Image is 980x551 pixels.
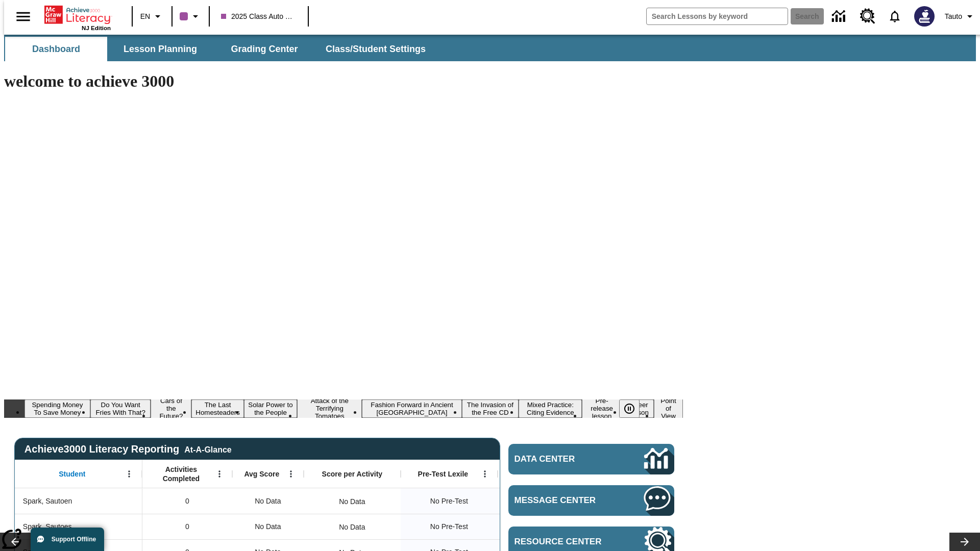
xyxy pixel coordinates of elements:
[4,37,435,61] div: SubNavbar
[231,43,298,55] span: Grading Center
[184,443,231,455] div: At-A-Glance
[5,37,107,61] button: Dashboard
[582,395,622,421] button: Slide 10 Pre-release lesson
[854,3,881,30] a: Resource Center, Will open in new tab
[23,521,72,532] span: Spark, Sautoes
[191,399,244,418] button: Slide 4 The Last Homesteaders
[654,395,683,421] button: Slide 12 Point of View
[949,533,980,551] button: Lesson carousel, Next
[334,517,370,537] div: No Data, Spark, Sautoes
[4,72,683,91] h1: welcome to achieve 3000
[619,399,650,418] div: Pause
[945,11,962,22] span: Tauto
[477,466,493,482] button: Open Menu
[508,485,674,516] a: Message Center
[244,469,279,479] span: Avg Score
[430,521,468,532] span: No Pre-Test, Spark, Sautoes
[44,4,111,31] div: Home
[362,399,461,418] button: Slide 7 Fashion Forward in Ancient Rome
[508,444,674,474] a: Data Center
[250,491,286,512] span: No Data
[185,496,189,507] span: 0
[498,514,595,539] div: No Data, Spark, Sautoes
[44,5,111,25] a: Home
[90,399,151,418] button: Slide 2 Do You Want Fries With That?
[140,11,150,22] span: EN
[881,3,908,30] a: Notifications
[185,521,189,532] span: 0
[297,395,362,421] button: Slide 6 Attack of the Terrifying Tomatoes
[250,516,286,537] span: No Data
[430,496,468,507] span: No Pre-Test, Spark, Sautoen
[826,3,854,31] a: Data Center
[151,395,191,421] button: Slide 3 Cars of the Future?
[24,443,232,455] span: Achieve3000 Literacy Reporting
[317,37,434,61] button: Class/Student Settings
[142,514,232,539] div: 0, Spark, Sautoes
[283,466,299,482] button: Open Menu
[514,454,610,464] span: Data Center
[498,488,595,514] div: No Data, Spark, Sautoen
[244,399,297,418] button: Slide 5 Solar Power to the People
[4,35,976,61] div: SubNavbar
[647,8,788,24] input: search field
[519,399,582,418] button: Slide 9 Mixed Practice: Citing Evidence
[32,43,80,55] span: Dashboard
[221,11,297,22] span: 2025 Class Auto Grade 13
[462,399,519,418] button: Slide 8 The Invasion of the Free CD
[176,7,206,26] button: Class color is purple. Change class color
[124,43,197,55] span: Lesson Planning
[908,3,941,30] button: Select a new avatar
[82,25,111,31] span: NJ Edition
[514,537,614,547] span: Resource Center
[334,491,370,512] div: No Data, Spark, Sautoen
[514,495,614,506] span: Message Center
[8,2,38,32] button: Open side menu
[212,466,227,482] button: Open Menu
[136,7,168,26] button: Language: EN, Select a language
[213,37,315,61] button: Grading Center
[23,496,72,507] span: Spark, Sautoen
[619,399,640,418] button: Pause
[232,514,304,539] div: No Data, Spark, Sautoes
[142,488,232,514] div: 0, Spark, Sautoen
[121,466,137,482] button: Open Menu
[148,465,215,483] span: Activities Completed
[52,536,96,543] span: Support Offline
[109,37,211,61] button: Lesson Planning
[59,469,85,479] span: Student
[31,528,104,551] button: Support Offline
[24,399,90,418] button: Slide 1 Spending Money To Save Money
[322,469,383,479] span: Score per Activity
[418,469,469,479] span: Pre-Test Lexile
[914,6,935,27] img: Avatar
[326,43,426,55] span: Class/Student Settings
[941,7,980,26] button: Profile/Settings
[232,488,304,514] div: No Data, Spark, Sautoen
